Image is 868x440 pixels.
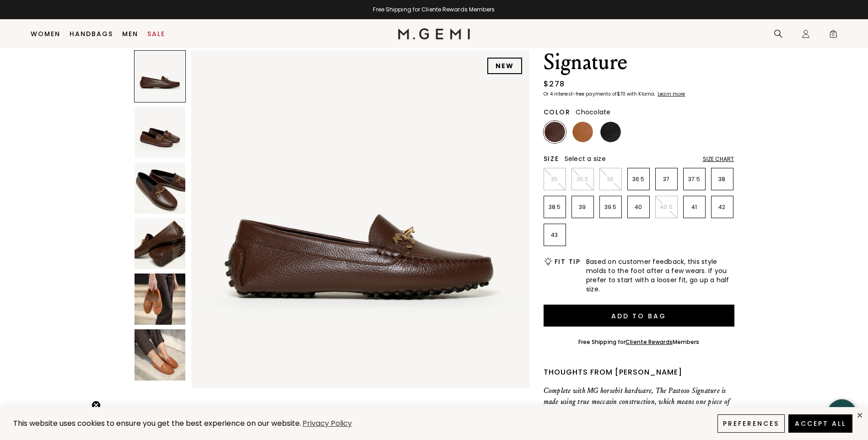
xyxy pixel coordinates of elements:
[578,338,700,346] div: Free Shipping for Members
[684,176,705,183] p: 37.5
[135,218,186,269] img: The Pastoso Signature
[544,155,559,162] h2: Size
[658,91,685,97] klarna-placement-style-cta: Learn more
[617,91,625,97] klarna-placement-style-amount: $70
[703,156,734,163] div: Size Chart
[544,231,566,239] p: 43
[191,50,529,388] img: The Pastoso Signature
[135,162,186,214] img: The Pastoso Signature
[31,30,60,38] a: Women
[829,31,838,40] span: 0
[544,24,734,75] h1: The Pastoso Signature
[628,204,649,211] p: 40
[576,107,610,117] span: Chocolate
[135,274,186,325] img: The Pastoso Signature
[122,30,138,38] a: Men
[788,414,852,433] button: Accept All
[92,401,101,410] button: Close teaser
[656,204,677,211] p: 40.5
[572,176,593,183] p: 35.5
[555,258,581,265] h2: Fit Tip
[712,204,733,211] p: 42
[600,204,621,211] p: 39.5
[544,79,565,90] div: $278
[600,122,621,142] img: Black
[656,176,677,183] p: 37
[684,204,705,211] p: 41
[717,414,785,433] button: Preferences
[628,176,649,183] p: 36.5
[544,367,734,378] div: Thoughts from [PERSON_NAME]
[135,107,186,158] img: The Pastoso Signature
[586,257,734,294] span: Based on customer feedback, this style molds to the foot after a few wears. If you prefer to star...
[572,122,593,142] img: Tan
[627,91,657,97] klarna-placement-style-body: with Klarna
[856,412,863,419] div: close
[398,28,470,39] img: M.Gemi
[135,329,186,381] img: The Pastoso Signature
[544,176,566,183] p: 35
[487,58,522,74] div: NEW
[572,204,593,211] p: 39
[544,204,566,211] p: 38.5
[301,418,353,429] a: Privacy Policy (opens in a new tab)
[544,108,571,116] h2: Color
[147,30,165,38] a: Sale
[600,176,621,183] p: 36
[712,176,733,183] p: 38
[545,122,565,142] img: Chocolate
[70,30,113,38] a: Handbags
[625,338,673,346] a: Cliente Rewards
[13,418,301,429] span: This website uses cookies to ensure you get the best experience on our website.
[544,305,734,327] button: Add to Bag
[657,91,685,97] a: Learn more
[565,154,606,163] span: Select a size
[544,91,617,97] klarna-placement-style-body: Or 4 interest-free payments of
